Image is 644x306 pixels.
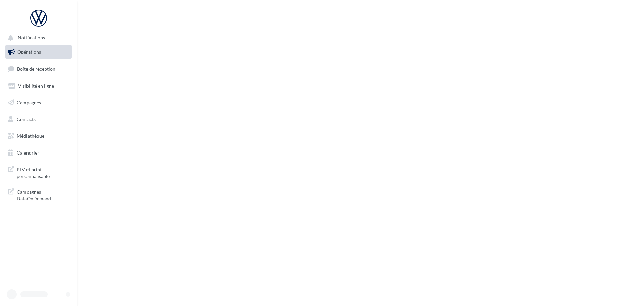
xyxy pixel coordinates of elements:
a: Campagnes [4,96,73,110]
a: Opérations [4,45,73,59]
a: PLV et print personnalisable [4,162,73,182]
span: Boîte de réception [17,66,55,72]
span: Contacts [17,116,36,122]
span: Visibilité en ligne [18,83,54,89]
span: Calendrier [17,150,39,156]
a: Médiathèque [4,129,73,143]
a: Boîte de réception [4,61,73,76]
a: Visibilité en ligne [4,79,73,93]
span: Notifications [18,35,45,41]
span: Campagnes DataOnDemand [17,187,69,202]
span: PLV et print personnalisable [17,165,69,179]
span: Médiathèque [17,133,44,139]
a: Campagnes DataOnDemand [4,185,73,205]
span: Opérations [17,49,41,55]
a: Calendrier [4,146,73,160]
span: Campagnes [17,99,41,105]
a: Contacts [4,112,73,126]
